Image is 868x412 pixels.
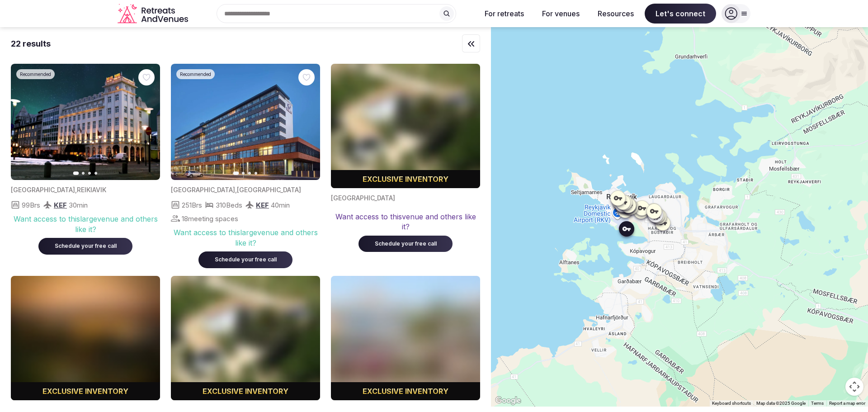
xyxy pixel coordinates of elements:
a: Terms (opens in new tab) [811,401,824,406]
span: [GEOGRAPHIC_DATA] [331,194,395,202]
a: Schedule your free call [38,241,132,250]
a: Visit the homepage [118,4,190,24]
div: Exclusive inventory [11,386,160,397]
span: REIKIAVIK [77,186,106,194]
img: Featured image for venue [171,64,320,180]
div: Schedule your free call [49,242,122,250]
div: Recommended [176,69,215,79]
span: Recommended [180,71,211,77]
img: Blurred cover image for a premium venue [331,64,480,188]
span: 251 Brs [182,200,202,210]
span: 30 min [69,200,88,210]
a: Schedule your free call [198,254,292,263]
span: , [235,186,237,194]
span: 310 Beds [216,200,242,210]
img: Blurred cover image for a premium venue [171,276,320,400]
button: Go to slide 2 [82,172,85,175]
button: Resources [590,4,641,24]
span: 99 Brs [22,200,40,210]
span: [GEOGRAPHIC_DATA] [237,186,301,194]
div: Recommended [16,69,55,79]
button: Go to slide 4 [255,172,257,175]
img: Featured image for venue [11,64,160,180]
div: Exclusive inventory [171,386,320,397]
span: Map data ©2025 Google [756,401,806,406]
span: 40 min [271,200,290,210]
img: Blurred cover image for a premium venue [331,276,480,400]
span: , [75,186,77,194]
div: Schedule your free call [209,256,282,264]
div: Want access to this large venue and others like it? [171,227,320,248]
img: Blurred cover image for a premium venue [11,276,160,400]
span: Recommended [20,71,51,77]
div: 22 results [11,38,51,49]
span: KEF [256,201,269,209]
button: For retreats [477,4,531,24]
span: [GEOGRAPHIC_DATA] [11,186,75,194]
button: Go to slide 1 [233,171,239,175]
div: Want access to this large venue and others like it? [11,214,160,234]
button: For venues [535,4,587,24]
span: [GEOGRAPHIC_DATA] [171,186,235,194]
button: Map camera controls [845,378,863,396]
a: Open this area in Google Maps (opens a new window) [493,395,523,407]
div: Exclusive inventory [331,174,480,185]
a: Schedule your free call [359,238,453,247]
div: Want access to this venue and others like it? [331,212,480,232]
span: Let's connect [645,4,716,24]
span: 18 meeting spaces [182,214,238,223]
a: Report a map error [829,401,865,406]
img: Google [493,395,523,407]
button: Go to slide 3 [248,172,251,175]
button: Go to slide 3 [88,172,91,175]
div: Exclusive inventory [331,386,480,397]
button: Go to slide 4 [94,172,97,175]
span: KEF [54,201,67,209]
svg: Retreats and Venues company logo [118,4,190,24]
div: Schedule your free call [369,240,442,248]
button: Go to slide 1 [73,171,79,175]
button: Go to slide 2 [242,172,245,175]
button: Keyboard shortcuts [712,400,751,407]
